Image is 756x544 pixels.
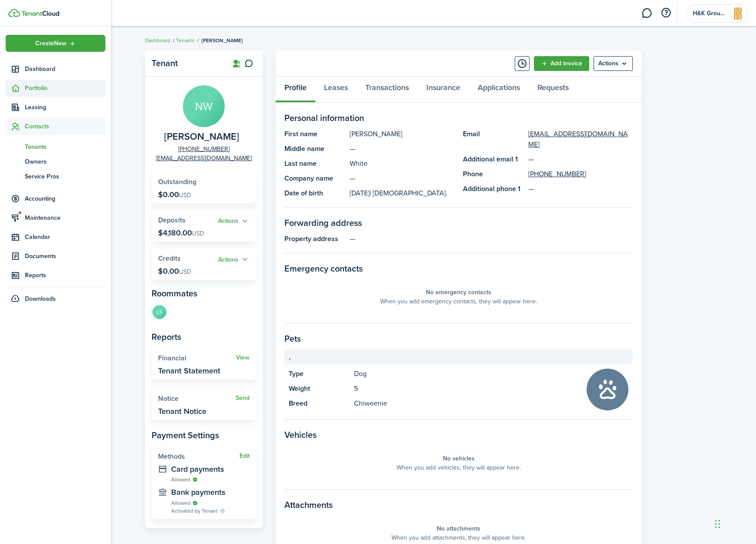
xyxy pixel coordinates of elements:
[6,154,105,169] a: Owners
[158,177,196,187] span: Outstanding
[731,7,745,20] img: H&K Group and Associates, Inc.
[218,216,250,226] button: Actions
[176,37,195,44] a: Tenants
[528,169,586,179] a: [PHONE_NUMBER]
[171,499,190,507] span: Allowed
[284,262,633,275] panel-main-section-title: Emergency contacts
[25,122,105,131] span: Contacts
[158,253,181,263] span: Credits
[25,142,105,151] span: Tenants
[179,191,191,200] span: USD
[25,172,105,181] span: Service Pros
[158,407,206,416] widget-stats-description: Tenant Notice
[354,369,578,379] panel-main-description: Dog
[6,139,105,154] a: Tenants
[158,395,236,403] widget-stats-title: Notice
[240,453,250,460] button: Edit
[443,454,475,463] panel-main-placeholder-title: No vehicles
[145,37,170,44] a: Dashboard
[152,429,256,442] panel-main-subtitle: Payment Settings
[158,453,240,460] widget-stats-title: Methods
[284,144,345,154] panel-main-title: Middle name
[171,507,218,515] span: Activated by Tenant
[171,465,250,473] widget-stats-description: Card payments
[158,366,220,375] widget-stats-description: Tenant Statement
[6,35,105,52] button: Open menu
[715,511,720,537] div: Drag
[693,10,728,17] span: H&K Group and Associates, Inc.
[284,216,633,229] panel-main-section-title: Forwarding address
[25,213,105,222] span: Maintenance
[183,85,225,127] avatar-text: NW
[284,129,345,139] panel-main-title: First name
[350,144,454,154] panel-main-description: —
[534,56,589,71] a: Add invoice
[284,188,345,198] panel-main-title: Date of birth
[25,294,56,303] span: Downloads
[463,129,524,150] panel-main-title: Email
[289,369,350,379] panel-main-title: Type
[6,267,105,284] a: Reports
[158,215,186,225] span: Deposits
[156,154,252,163] a: [EMAIL_ADDRESS][DOMAIN_NAME]
[152,58,221,68] panel-main-title: Tenant
[354,383,578,394] panel-main-description: 5
[418,77,469,103] a: Insurance
[25,194,105,203] span: Accounting
[437,524,480,533] panel-main-placeholder-title: No attachments
[426,288,491,297] panel-main-placeholder-title: No emergency contacts
[528,129,633,150] a: [EMAIL_ADDRESS][DOMAIN_NAME]
[515,56,530,71] button: Timeline
[25,103,105,112] span: Leasing
[463,154,524,165] panel-main-title: Additional email 1
[202,37,243,44] span: [PERSON_NAME]
[594,56,633,71] button: Open menu
[25,84,105,93] span: Portfolio
[284,234,345,244] panel-main-title: Property address
[315,77,357,103] a: Leases
[638,2,655,24] a: Messaging
[8,9,20,17] img: TenantCloud
[284,349,633,364] panel-main-section-header: .
[171,488,250,497] widget-stats-description: Bank payments
[178,144,229,154] a: [PHONE_NUMBER]
[25,157,105,166] span: Owners
[284,498,633,511] panel-main-section-title: Attachments
[158,354,236,362] widget-stats-title: Financial
[370,188,448,198] span: | [DEMOGRAPHIC_DATA].
[397,463,521,472] panel-main-placeholder-description: When you add vehicles, they will appear here.
[284,158,345,169] panel-main-title: Last name
[35,40,67,47] span: Create New
[289,383,350,394] panel-main-title: Weight
[594,56,633,71] menu-btn: Actions
[25,252,105,261] span: Documents
[158,190,191,199] p: $0.00
[529,77,577,103] a: Requests
[158,267,191,275] p: $0.00
[164,131,239,142] span: Nikki White
[357,77,418,103] a: Transactions
[152,304,167,322] a: LS
[350,173,454,184] panel-main-description: —
[469,77,529,103] a: Applications
[236,395,250,402] a: Send
[289,398,350,409] panel-main-title: Breed
[152,287,256,300] panel-main-subtitle: Roommates
[25,232,105,242] span: Calendar
[284,173,345,184] panel-main-title: Company name
[152,305,166,319] avatar-text: LS
[350,129,454,139] panel-main-description: [PERSON_NAME]
[152,330,256,343] panel-main-subtitle: Reports
[350,188,454,198] panel-main-description: [DATE]
[158,228,204,237] p: $4,180.00
[6,60,105,77] a: Dashboard
[712,502,756,544] iframe: Chat Widget
[6,169,105,184] a: Service Pros
[284,332,633,345] panel-main-section-title: Pets
[25,271,105,280] span: Reports
[192,229,204,238] span: USD
[463,169,524,179] panel-main-title: Phone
